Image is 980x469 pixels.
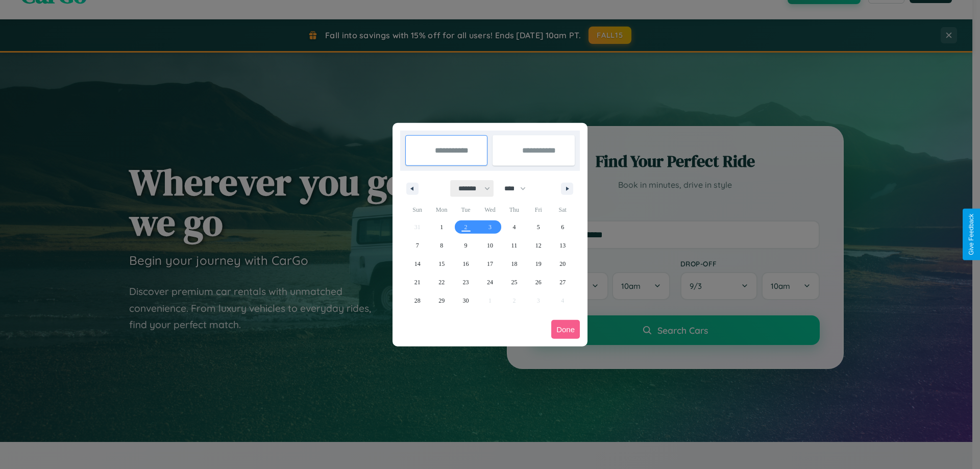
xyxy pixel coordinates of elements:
span: 28 [414,291,421,310]
span: 14 [414,255,421,273]
span: 22 [438,273,445,291]
span: 8 [440,236,443,255]
span: 21 [414,273,421,291]
span: 30 [463,291,469,310]
button: Done [551,320,580,339]
button: 19 [526,255,550,273]
span: 1 [440,218,443,236]
span: 26 [535,273,542,291]
span: Mon [429,202,453,218]
button: 28 [405,291,429,310]
span: Thu [502,202,526,218]
span: 10 [487,236,493,255]
span: Tue [454,202,478,218]
button: 7 [405,236,429,255]
span: 25 [511,273,517,291]
button: 24 [478,273,502,291]
span: 9 [464,236,468,255]
span: 15 [438,255,445,273]
button: 15 [429,255,453,273]
span: 23 [463,273,469,291]
button: 14 [405,255,429,273]
span: 19 [535,255,542,273]
span: 7 [416,236,419,255]
span: 5 [537,218,540,236]
button: 22 [429,273,453,291]
span: 12 [535,236,542,255]
button: 13 [551,236,575,255]
button: 30 [454,291,478,310]
span: Sun [405,202,429,218]
span: 27 [559,273,566,291]
button: 10 [478,236,502,255]
button: 11 [502,236,526,255]
span: 11 [511,236,518,255]
span: 13 [559,236,566,255]
span: 4 [512,218,516,236]
span: 20 [559,255,566,273]
span: 24 [487,273,493,291]
button: 5 [526,218,550,236]
button: 17 [478,255,502,273]
button: 6 [551,218,575,236]
button: 1 [429,218,453,236]
div: Give Feedback [968,214,975,255]
button: 23 [454,273,478,291]
button: 16 [454,255,478,273]
button: 18 [502,255,526,273]
button: 27 [551,273,575,291]
button: 9 [454,236,478,255]
span: 17 [487,255,493,273]
span: 16 [463,255,469,273]
span: Wed [478,202,502,218]
span: 18 [511,255,517,273]
button: 25 [502,273,526,291]
button: 2 [454,218,478,236]
button: 29 [429,291,453,310]
span: 29 [438,291,445,310]
span: Sat [551,202,575,218]
button: 4 [502,218,526,236]
button: 3 [478,218,502,236]
span: Fri [526,202,550,218]
button: 20 [551,255,575,273]
button: 26 [526,273,550,291]
button: 8 [429,236,453,255]
span: 2 [464,218,468,236]
button: 12 [526,236,550,255]
span: 6 [561,218,564,236]
span: 3 [488,218,492,236]
button: 21 [405,273,429,291]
